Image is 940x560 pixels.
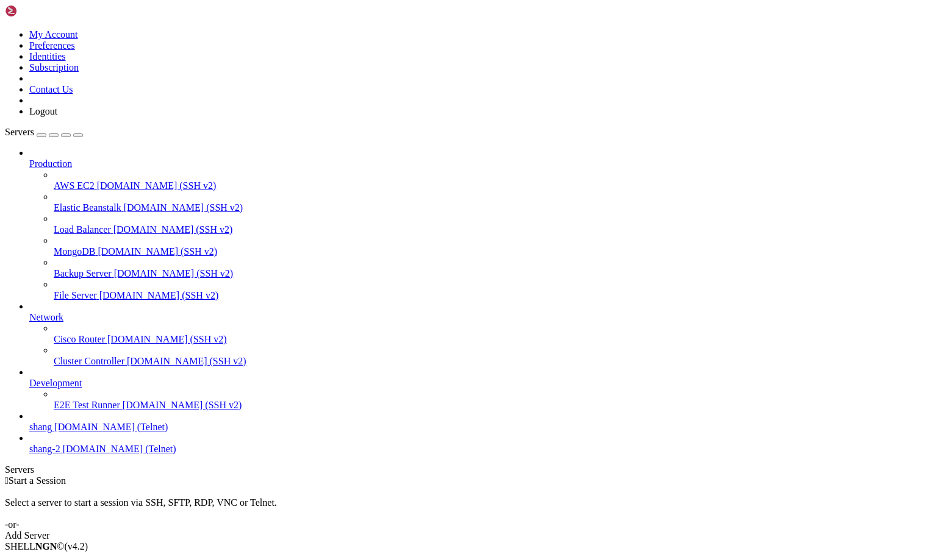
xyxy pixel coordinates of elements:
[99,290,219,300] span: [DOMAIN_NAME] (SSH v2)
[54,169,935,191] li: AWS EC2 [DOMAIN_NAME] (SSH v2)
[29,367,935,411] li: Development
[54,213,935,235] li: Load Balancer [DOMAIN_NAME] (SSH v2)
[54,356,124,366] span: Cluster Controller
[29,84,73,94] a: Contact Us
[5,530,935,541] div: Add Server
[5,486,935,530] div: Select a server to start a session via SSH, SFTP, RDP, VNC or Telnet. -or-
[5,475,9,486] span: 
[29,433,935,455] li: shang-2 [DOMAIN_NAME] (Telnet)
[123,400,242,410] span: [DOMAIN_NAME] (SSH v2)
[54,422,168,432] span: [DOMAIN_NAME] (Telnet)
[54,389,935,411] li: E2E Test Runner [DOMAIN_NAME] (SSH v2)
[65,541,88,551] span: 4.2.0
[29,312,935,323] a: Network
[54,224,111,235] span: Load Balancer
[54,180,95,191] span: AWS EC2
[54,180,935,191] a: AWS EC2 [DOMAIN_NAME] (SSH v2)
[54,191,935,213] li: Elastic Beanstalk [DOMAIN_NAME] (SSH v2)
[63,444,176,454] span: [DOMAIN_NAME] (Telnet)
[54,268,935,279] a: Backup Server [DOMAIN_NAME] (SSH v2)
[29,444,60,454] span: shang-2
[54,356,935,367] a: Cluster Controller [DOMAIN_NAME] (SSH v2)
[29,422,52,432] span: shang
[54,400,120,410] span: E2E Test Runner
[54,334,105,344] span: Cisco Router
[35,541,57,551] b: NGN
[107,334,227,344] span: [DOMAIN_NAME] (SSH v2)
[29,106,57,116] a: Logout
[54,202,935,213] a: Elastic Beanstalk [DOMAIN_NAME] (SSH v2)
[5,127,34,137] span: Servers
[29,422,935,433] a: shang [DOMAIN_NAME] (Telnet)
[97,180,217,191] span: [DOMAIN_NAME] (SSH v2)
[29,62,79,73] a: Subscription
[29,411,935,433] li: shang [DOMAIN_NAME] (Telnet)
[54,290,97,300] span: File Server
[54,334,935,345] a: Cisco Router [DOMAIN_NAME] (SSH v2)
[113,224,233,235] span: [DOMAIN_NAME] (SSH v2)
[54,400,935,411] a: E2E Test Runner [DOMAIN_NAME] (SSH v2)
[54,345,935,367] li: Cluster Controller [DOMAIN_NAME] (SSH v2)
[54,224,935,235] a: Load Balancer [DOMAIN_NAME] (SSH v2)
[29,378,935,389] a: Development
[54,246,935,257] a: MongoDB [DOMAIN_NAME] (SSH v2)
[54,290,935,301] a: File Server [DOMAIN_NAME] (SSH v2)
[5,464,935,475] div: Servers
[54,246,95,257] span: MongoDB
[29,301,935,367] li: Network
[29,29,78,40] a: My Account
[29,158,72,169] span: Production
[29,158,935,169] a: Production
[98,246,217,257] span: [DOMAIN_NAME] (SSH v2)
[29,378,82,388] span: Development
[127,356,246,366] span: [DOMAIN_NAME] (SSH v2)
[124,202,243,213] span: [DOMAIN_NAME] (SSH v2)
[5,127,83,137] a: Servers
[29,312,63,322] span: Network
[5,5,75,17] img: Shellngn
[54,257,935,279] li: Backup Server [DOMAIN_NAME] (SSH v2)
[114,268,234,278] span: [DOMAIN_NAME] (SSH v2)
[29,147,935,301] li: Production
[54,202,121,213] span: Elastic Beanstalk
[29,40,75,51] a: Preferences
[54,323,935,345] li: Cisco Router [DOMAIN_NAME] (SSH v2)
[9,475,66,486] span: Start a Session
[29,51,66,62] a: Identities
[5,541,88,551] span: SHELL ©
[54,235,935,257] li: MongoDB [DOMAIN_NAME] (SSH v2)
[54,268,112,278] span: Backup Server
[54,279,935,301] li: File Server [DOMAIN_NAME] (SSH v2)
[29,444,935,455] a: shang-2 [DOMAIN_NAME] (Telnet)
